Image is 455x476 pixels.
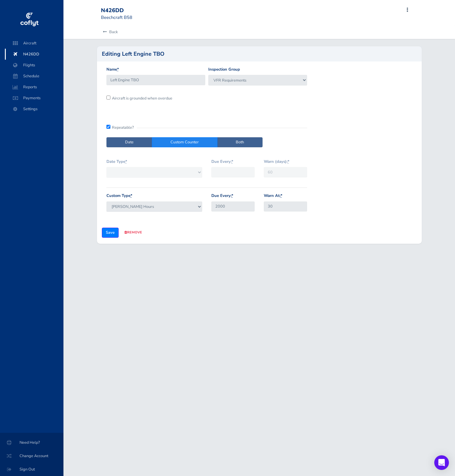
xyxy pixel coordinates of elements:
[11,71,57,82] span: Schedule
[101,7,145,14] div: N426DD
[106,159,127,165] label: Date Type
[125,159,127,164] abbr: required
[152,137,217,147] label: Custom Counter
[288,159,289,164] abbr: required
[7,464,56,475] span: Sign Out
[106,124,307,128] div: Repeatable?
[102,228,119,238] input: Save
[208,66,240,73] label: Inspection Group
[264,159,289,165] label: Warn (days):
[19,11,39,29] img: coflyt logo
[11,38,57,49] span: Aircraft
[7,437,56,448] span: Need Help?
[11,82,57,93] span: Reports
[101,25,118,39] a: Back
[117,67,119,72] abbr: required
[434,455,449,470] div: Open Intercom Messenger
[105,95,207,101] div: Aircraft is grounded when overdue
[7,450,56,461] span: Change Account
[11,60,57,71] span: Flights
[106,66,119,73] label: Name
[264,193,282,199] label: Warn At:
[101,14,132,20] small: Beechcraft B58
[217,137,263,147] label: Both
[11,93,57,103] span: Payments
[211,159,233,165] label: Due Every:
[11,49,57,60] span: N426DD
[281,193,282,198] abbr: required
[102,51,164,57] h2: Editing Left Engine TBO
[11,103,57,114] span: Settings
[231,159,233,164] abbr: required
[211,193,233,199] label: Due Every:
[131,193,132,198] abbr: required
[124,230,142,235] a: remove
[231,193,233,198] abbr: required
[106,137,152,147] label: Date
[106,193,132,199] label: Custom Type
